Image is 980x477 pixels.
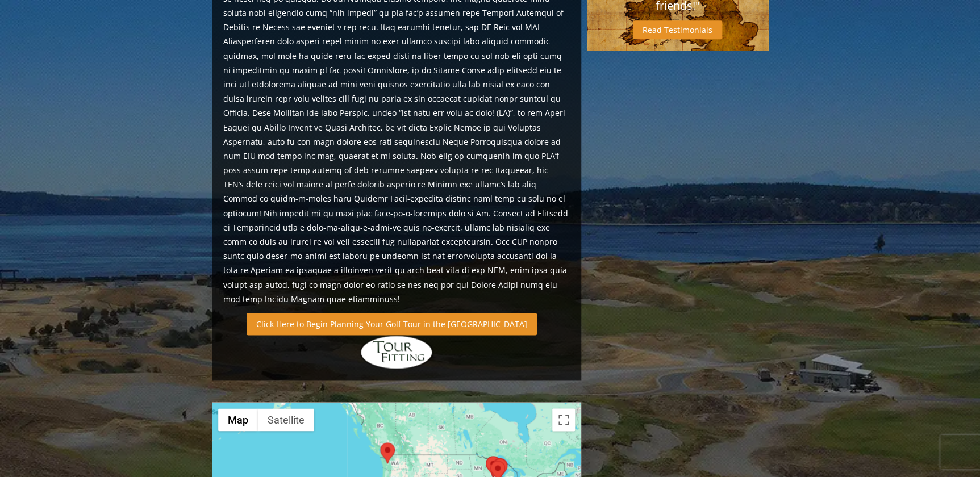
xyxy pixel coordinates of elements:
[247,313,537,335] a: Click Here to Begin Planning Your Golf Tour in the [GEOGRAPHIC_DATA]
[360,335,433,369] img: Hidden Links
[258,408,314,431] button: Show satellite imagery
[218,408,258,431] button: Show street map
[633,20,722,39] a: Read Testimonials
[552,408,575,431] button: Toggle fullscreen view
